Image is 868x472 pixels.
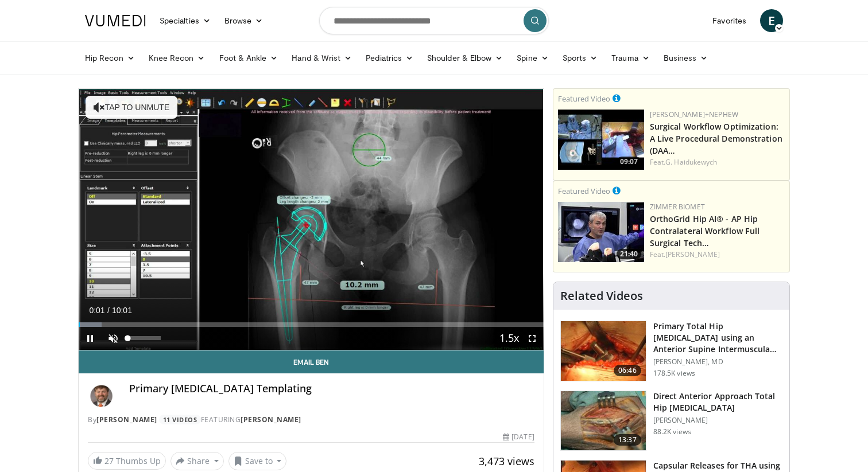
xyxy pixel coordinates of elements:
[170,452,224,470] button: Share
[665,249,720,259] a: [PERSON_NAME]
[212,46,285,69] a: Foot & Ankle
[89,306,104,315] span: 0:01
[85,15,146,26] img: VuMedi Logo
[78,46,142,69] a: Hip Recon
[653,427,691,436] p: 88.2K views
[79,350,544,373] a: Email Ben
[153,9,218,32] a: Specialties
[560,321,782,381] a: 06:46 Primary Total Hip [MEDICAL_DATA] using an Anterior Supine Intermuscula… [PERSON_NAME], MD 1...
[88,415,534,425] div: By FEATURING
[88,452,166,470] a: 27 Thumbs Up
[617,249,641,259] span: 21:40
[558,93,610,104] small: Featured Video
[760,9,783,32] a: E
[420,46,510,69] a: Shoulder & Elbow
[665,157,717,167] a: G. Haidukewych
[218,9,270,32] a: Browse
[96,415,157,424] a: [PERSON_NAME]
[127,336,160,340] div: Volume Level
[650,202,705,212] a: Zimmer Biomet
[503,432,534,442] div: [DATE]
[107,306,110,315] span: /
[319,7,549,34] input: Search topics, interventions
[521,327,544,350] button: Fullscreen
[228,452,287,470] button: Save to
[653,357,782,366] p: [PERSON_NAME], MD
[558,110,644,170] img: bcfc90b5-8c69-4b20-afee-af4c0acaf118.150x105_q85_crop-smart_upscale.jpg
[479,454,534,468] span: 3,473 views
[561,391,646,451] img: 294118_0000_1.png.150x105_q85_crop-smart_upscale.jpg
[604,46,657,69] a: Trauma
[79,89,544,350] video-js: Video Player
[88,383,115,410] img: Avatar
[79,327,102,350] button: Pause
[650,249,785,260] div: Feat.
[650,110,738,119] a: [PERSON_NAME]+Nephew
[241,415,301,424] a: [PERSON_NAME]
[102,327,125,350] button: Unmute
[556,46,605,69] a: Sports
[653,391,782,414] h3: Direct Anterior Approach Total Hip [MEDICAL_DATA]
[560,391,782,451] a: 13:37 Direct Anterior Approach Total Hip [MEDICAL_DATA] [PERSON_NAME] 88.2K views
[561,321,646,381] img: 263423_3.png.150x105_q85_crop-smart_upscale.jpg
[614,365,641,376] span: 06:46
[558,110,644,170] a: 09:07
[558,202,644,262] img: 96a9cbbb-25ee-4404-ab87-b32d60616ad7.150x105_q85_crop-smart_upscale.jpg
[657,46,715,69] a: Business
[558,202,644,262] a: 21:40
[650,121,782,156] a: Surgical Workflow Optimization: A Live Procedural Demonstration (DAA…
[159,415,201,424] a: 11 Videos
[650,213,760,248] a: OrthoGrid Hip AI® - AP Hip Contralateral Workflow Full Surgical Tech…
[617,157,641,167] span: 09:07
[653,369,695,378] p: 178.5K views
[650,157,785,167] div: Feat.
[558,186,610,196] small: Featured Video
[86,96,177,119] button: Tap to unmute
[560,289,643,303] h4: Related Videos
[285,46,359,69] a: Hand & Wrist
[129,383,534,395] h4: Primary [MEDICAL_DATA] Templating
[706,9,753,32] a: Favorites
[142,46,212,69] a: Knee Recon
[653,416,782,425] p: [PERSON_NAME]
[112,306,132,315] span: 10:01
[510,46,555,69] a: Spine
[79,322,544,327] div: Progress Bar
[359,46,420,69] a: Pediatrics
[498,327,521,350] button: Playback Rate
[653,321,782,355] h3: Primary Total Hip [MEDICAL_DATA] using an Anterior Supine Intermuscula…
[104,455,114,466] span: 27
[614,434,641,446] span: 13:37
